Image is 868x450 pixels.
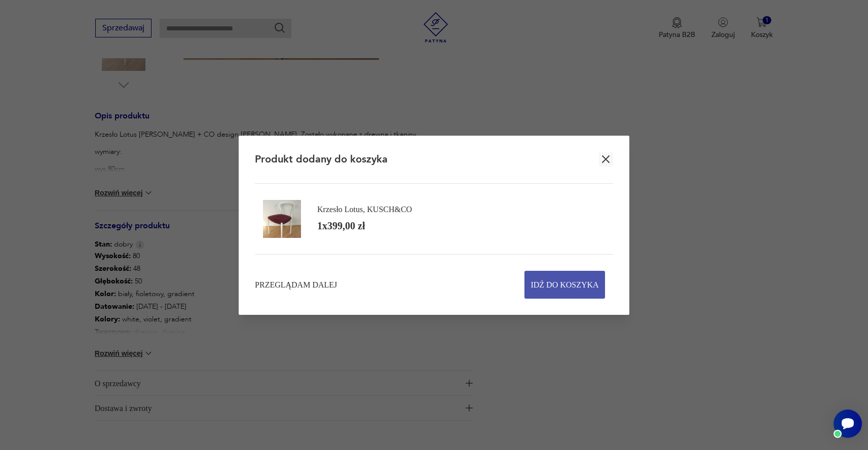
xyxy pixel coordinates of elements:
img: Zdjęcie produktu [263,200,301,238]
div: 1 x 399,00 zł [317,219,365,233]
span: Idź do koszyka [531,271,598,298]
h2: Produkt dodany do koszyka [255,152,388,166]
div: Krzesło Lotus, KUSCH&CO [317,205,412,214]
button: Idź do koszyka [524,271,605,299]
iframe: Smartsupp widget button [834,410,862,438]
button: Przeglądam dalej [255,279,337,291]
